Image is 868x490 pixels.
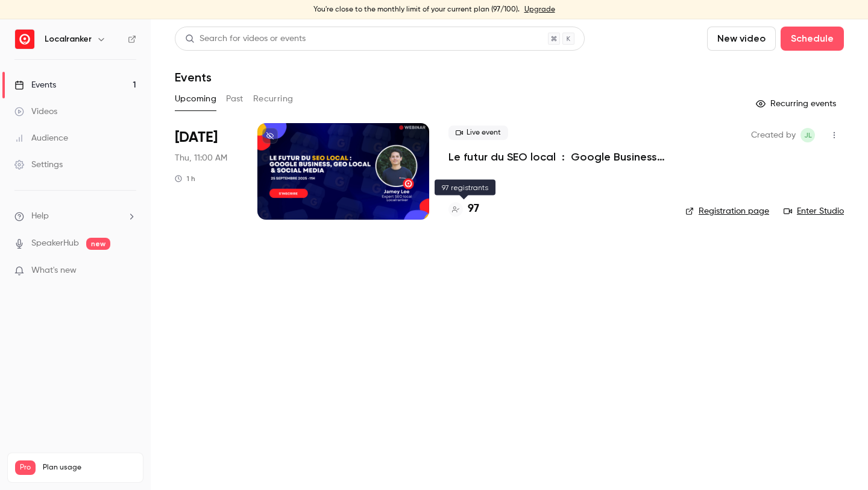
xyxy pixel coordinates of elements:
a: Enter Studio [784,205,844,217]
span: Plan usage [43,463,136,472]
iframe: Noticeable Trigger [122,266,136,276]
span: Jamey Lee [800,128,815,142]
li: help-dropdown-opener [14,210,136,223]
button: Schedule [781,27,844,51]
div: Videos [14,106,57,118]
button: New video [707,27,776,51]
button: Recurring events [750,94,844,113]
span: Pro [15,460,36,475]
h4: 97 [468,201,479,217]
span: Live event [448,126,508,140]
button: Upcoming [175,89,216,109]
span: JL [804,128,812,142]
div: Events [14,79,56,91]
button: Recurring [253,89,294,109]
span: Created by [751,128,796,142]
div: Search for videos or events [185,33,306,45]
div: Settings [14,159,63,171]
span: What's new [31,264,77,277]
button: Past [226,89,244,109]
span: new [86,238,110,250]
h6: Localranker [45,33,92,45]
a: Registration page [685,205,769,217]
span: Thu, 11:00 AM [175,152,227,164]
div: Audience [14,132,68,144]
div: 1 h [175,174,195,183]
img: Localranker [15,30,34,49]
span: [DATE] [175,128,218,147]
a: Upgrade [524,5,555,14]
a: 97 [448,201,479,217]
span: Help [31,210,49,223]
h1: Events [175,70,212,84]
div: Sep 25 Thu, 11:00 AM (Europe/Paris) [175,123,238,220]
a: Le futur du SEO local : Google Business Profile, GEO & Social media [448,150,666,164]
a: SpeakerHub [31,237,79,250]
